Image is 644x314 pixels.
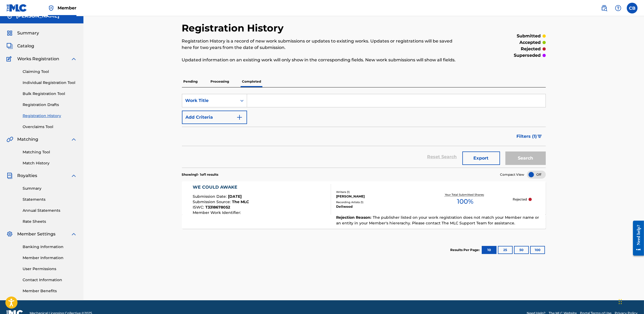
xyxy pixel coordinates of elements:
a: Bulk Registration Tool [23,91,77,97]
img: expand [71,56,77,62]
p: Rejected [513,197,527,202]
button: Export [462,151,500,165]
a: Registration History [23,113,77,119]
p: Updated information on an existing work will only show in the corresponding fields. New work subm... [182,57,462,63]
p: Results Per Page: [451,248,481,252]
span: Works Registration [17,56,59,62]
a: Contact Information [23,277,77,283]
div: [PERSON_NAME] [336,194,417,199]
div: Dellwood [336,204,417,209]
span: Rejection Reason : [336,215,373,220]
a: WE COULD AWAKESubmission Date:[DATE]Submission Source:The MLCISWC:T3318678052Member Work Identifi... [182,181,546,229]
a: Claiming Tool [23,69,77,75]
img: Catalog [6,43,13,49]
span: T3318678052 [205,205,230,210]
a: Match History [23,160,77,166]
p: Pending [182,76,199,87]
span: Matching [17,136,38,143]
div: WE COULD AWAKE [193,184,249,190]
img: Works Registration [6,56,13,62]
a: Overclaims Tool [23,124,77,130]
p: Showing 1 - 1 of 1 results [182,172,219,177]
span: Filters ( 1 ) [517,133,537,140]
a: Member Benefits [23,288,77,294]
img: help [615,5,621,11]
span: ISWC : [193,205,205,210]
a: Annual Statements [23,208,77,213]
div: Help [613,3,624,13]
img: expand [71,136,77,143]
a: Individual Registration Tool [23,80,77,86]
span: Catalog [17,43,34,49]
span: [DATE] [228,194,242,199]
iframe: Chat Widget [523,98,644,314]
img: Summary [6,30,13,36]
h2: Registration History [182,22,287,34]
img: search [601,5,607,11]
img: 9d2ae6d4665cec9f34b9.svg [236,114,243,121]
p: Completed [241,76,263,87]
img: Royalties [6,172,13,179]
a: Statements [23,197,77,202]
a: Summary [23,186,77,191]
div: User Menu [627,3,638,13]
img: MLC Logo [6,4,27,12]
a: Matching Tool [23,149,77,155]
p: submitted [517,33,541,39]
p: Your Total Submitted Shares: [445,193,485,197]
button: 50 [514,246,529,254]
div: Recording Artists ( 1 ) [336,200,417,204]
a: SummarySummary [6,30,39,36]
span: Member Work Identifier : [193,210,242,215]
span: Compact View [500,172,525,177]
button: 10 [482,246,497,254]
span: Submission Date : [193,194,228,199]
p: Registration History is a record of new work submissions or updates to existing works. Updates or... [182,38,462,51]
img: Top Rightsholder [48,5,54,11]
a: Banking Information [23,244,77,250]
p: rejected [521,46,541,52]
span: Submission Source : [193,199,232,204]
form: Search Form [182,94,546,168]
span: The publisher listed on your work registration does not match your Member name or an entity in yo... [336,215,539,225]
span: Summary [17,30,39,36]
p: superseded [514,52,541,59]
span: 100 % [457,197,473,206]
span: Royalties [17,172,37,179]
div: Writers ( 1 ) [336,190,417,194]
img: expand [71,172,77,179]
a: Member Information [23,255,77,261]
a: CatalogCatalog [6,43,34,49]
button: Filters (1) [513,130,546,143]
img: expand [71,231,77,237]
div: Work Title [185,97,234,104]
p: Processing [209,76,231,87]
span: The MLC [232,199,249,204]
a: Public Search [599,3,610,13]
img: Member Settings [6,231,13,237]
button: 25 [498,246,513,254]
a: Rate Sheets [23,219,77,224]
div: Drag [619,294,622,310]
a: Registration Drafts [23,102,77,108]
img: Matching [6,136,13,143]
p: accepted [520,39,541,46]
span: Member [58,5,76,11]
iframe: Resource Center [629,216,644,260]
span: Member Settings [17,231,55,237]
a: User Permissions [23,266,77,272]
button: Add Criteria [182,111,247,124]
